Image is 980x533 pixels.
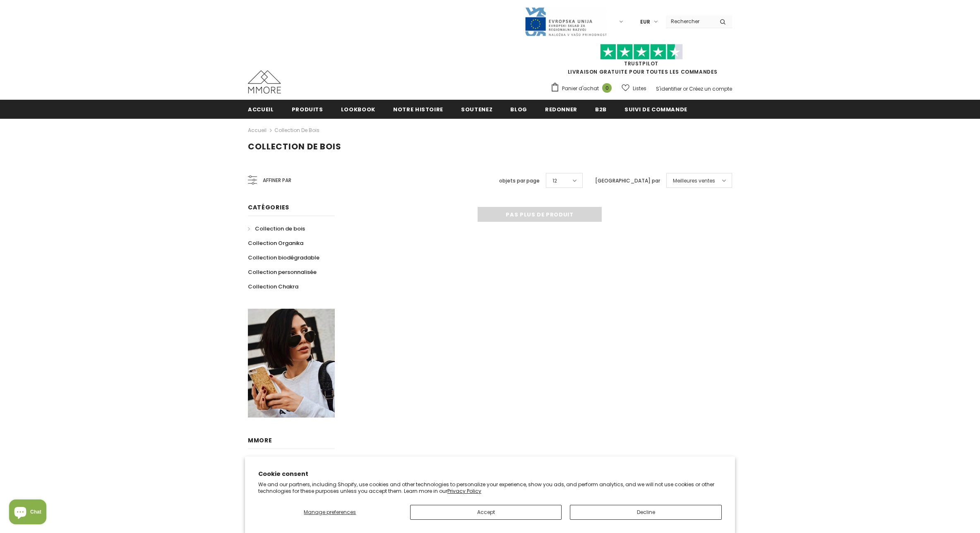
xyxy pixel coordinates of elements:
span: Collection de bois [255,225,305,233]
span: B2B [595,106,607,113]
a: Javni Razpis [524,18,607,25]
a: Collection personnalisée [248,265,317,279]
input: Search Site [666,15,713,27]
span: Manage preferences [304,509,356,516]
span: MMORE [248,436,272,444]
img: Javni Razpis [524,7,607,37]
span: Collection Organika [248,239,303,247]
span: Redonner [545,106,577,113]
span: Collection Chakra [248,283,298,291]
span: Produits [292,106,323,113]
a: Lookbook [341,100,375,118]
a: TrustPilot [624,60,658,67]
a: B2B [595,100,607,118]
span: soutenez [461,106,492,113]
span: Collection personnalisée [248,268,317,276]
a: Produits [292,100,323,118]
a: Panier d'achat 0 [550,82,616,95]
span: 0 [602,83,612,93]
a: Blog [510,100,527,118]
span: Notre histoire [393,106,443,113]
button: Manage preferences [258,505,402,520]
span: Suivi de commande [625,106,687,113]
a: Privacy Policy [447,487,481,495]
h2: Cookie consent [258,470,722,478]
span: Meilleures ventes [673,177,715,185]
a: Collection Chakra [248,279,298,294]
span: EUR [640,18,650,26]
button: Decline [570,505,722,520]
span: Collection biodégradable [248,254,319,262]
span: Panier d'achat [562,84,599,93]
a: Redonner [545,100,577,118]
a: Listes [622,81,646,96]
a: Collection biodégradable [248,250,319,265]
a: Suivi de commande [625,100,687,118]
span: Collection de bois [248,141,341,152]
button: Accept [410,505,562,520]
label: objets par page [499,177,540,185]
span: Lookbook [341,106,375,113]
span: Listes [633,84,646,93]
a: Accueil [248,125,267,135]
img: Faites confiance aux étoiles pilotes [600,44,683,60]
img: Cas MMORE [248,70,281,94]
span: Blog [510,106,527,113]
span: Accueil [248,106,274,113]
span: or [683,85,688,92]
a: Notre histoire [393,100,443,118]
span: 12 [552,177,557,185]
p: We and our partners, including Shopify, use cookies and other technologies to personalize your ex... [258,481,722,494]
a: soutenez [461,100,492,118]
a: Collection Organika [248,236,303,250]
a: Créez un compte [689,85,732,92]
label: [GEOGRAPHIC_DATA] par [595,177,660,185]
a: Accueil [248,100,274,118]
inbox-online-store-chat: Shopify online store chat [7,499,49,526]
a: Collection de bois [248,221,305,236]
a: S'identifier [656,85,682,92]
span: Affiner par [263,176,291,185]
span: Catégories [248,203,289,211]
a: Collection de bois [274,127,319,134]
span: LIVRAISON GRATUITE POUR TOUTES LES COMMANDES [550,48,732,75]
